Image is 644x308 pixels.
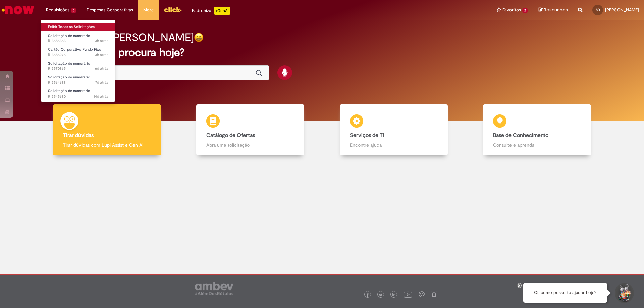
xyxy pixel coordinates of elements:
span: 2 [522,8,528,13]
img: logo_footer_workplace.png [419,291,425,297]
a: Catálogo de Ofertas Abra uma solicitação [179,104,322,156]
p: Tirar dúvidas com Lupi Assist e Gen Ai [63,142,151,148]
a: Exibir Todas as Solicitações [41,23,115,31]
span: 5 [71,8,76,13]
div: Padroniza [192,7,230,15]
a: Aberto R13585353 : Solicitação de numerário [41,32,115,45]
b: Serviços de TI [350,132,384,139]
span: Solicitação de numerário [48,88,90,94]
p: Consulte e aprenda [493,142,581,148]
span: 14d atrás [94,94,108,99]
p: Encontre ajuda [350,142,438,148]
a: Aberto R13585275 : Cartão Corporativo Fundo Fixo [41,46,115,58]
a: Serviços de TI Encontre ajuda [322,104,466,156]
b: Tirar dúvidas [63,132,94,139]
p: Abra uma solicitação [206,142,294,148]
a: Base de Conhecimento Consulte e aprenda [466,104,609,156]
a: Aberto R13545680 : Solicitação de numerário [41,87,115,100]
a: Aberto R13570865 : Solicitação de numerário [41,60,115,72]
h2: O que você procura hoje? [58,47,586,58]
span: R13585275 [48,52,108,58]
img: ServiceNow [1,3,35,17]
b: Catálogo de Ofertas [206,132,255,139]
img: logo_footer_naosei.png [431,291,437,297]
img: logo_footer_youtube.png [404,290,412,299]
span: Rascunhos [544,7,568,13]
b: Base de Conhecimento [493,132,548,139]
p: +GenAi [214,7,230,15]
div: Oi, como posso te ajudar hoje? [523,283,607,303]
span: Solicitação de numerário [48,61,90,66]
span: Favoritos [502,7,521,13]
a: Aberto R13564688 : Solicitação de numerário [41,74,115,86]
span: R13570865 [48,66,108,71]
img: logo_footer_ambev_rotulo_gray.png [195,282,233,295]
span: Solicitação de numerário [48,75,90,80]
span: Cartão Corporativo Fundo Fixo [48,47,101,52]
span: 3h atrás [95,38,108,43]
span: 7d atrás [95,80,108,85]
span: 3h atrás [95,52,108,57]
span: Requisições [46,7,69,13]
span: SD [596,8,600,12]
time: 01/10/2025 11:08:44 [95,52,108,57]
img: happy-face.png [194,33,204,42]
time: 18/09/2025 08:32:34 [94,94,108,99]
span: [PERSON_NAME] [605,7,639,13]
img: click_logo_yellow_360x200.png [164,5,182,15]
a: Rascunhos [538,7,568,13]
span: More [143,7,154,13]
span: Despesas Corporativas [87,7,133,13]
ul: Requisições [41,20,115,102]
button: Iniciar Conversa de Suporte [614,283,634,303]
span: R13564688 [48,80,108,85]
img: logo_footer_twitter.png [379,293,382,297]
h2: Boa tarde, [PERSON_NAME] [58,32,194,43]
span: 6d atrás [95,66,108,71]
a: Tirar dúvidas Tirar dúvidas com Lupi Assist e Gen Ai [35,104,179,156]
time: 01/10/2025 11:18:03 [95,38,108,43]
time: 24/09/2025 18:48:50 [95,80,108,85]
span: R13545680 [48,94,108,99]
span: Solicitação de numerário [48,33,90,38]
img: logo_footer_linkedin.png [392,293,396,297]
span: R13585353 [48,38,108,44]
img: logo_footer_facebook.png [366,293,369,297]
time: 26/09/2025 14:35:27 [95,66,108,71]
